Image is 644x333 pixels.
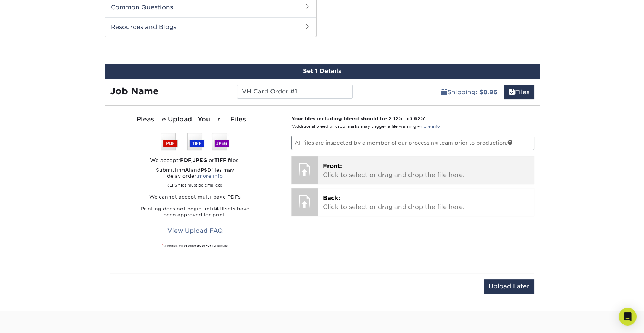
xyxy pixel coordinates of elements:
p: Click to select or drag and drop the file here. [323,162,529,180]
input: Upload Later [484,279,534,294]
strong: PSD [201,167,211,173]
p: We cannot accept multi-page PDFs [110,194,281,200]
span: Front: [323,162,342,169]
small: *Additional bleed or crop marks may trigger a file warning – [291,124,440,129]
span: 2.125 [388,115,402,121]
a: View Upload FAQ [163,224,228,238]
strong: PDF [180,157,191,163]
div: Open Intercom Messenger [619,308,637,326]
img: We accept: PSD, TIFF, or JPEG (JPG) [161,133,229,150]
a: more info [198,173,223,179]
a: more info [420,124,440,129]
strong: Job Name [110,86,158,96]
sup: 1 [226,156,228,161]
p: Printing does not begin until sets have been approved for print. [110,206,281,218]
span: files [509,89,515,96]
div: Set 1 Details [105,64,540,79]
strong: Your files including bleed should be: " x " [291,115,427,121]
div: We accept: , or files. [110,156,281,164]
strong: AI [185,167,191,173]
strong: JPEG [193,157,207,163]
p: Click to select or drag and drop the file here. [323,194,529,212]
span: 3.625 [409,115,424,121]
input: Enter a job name [237,85,353,99]
small: (EPS files must be emailed) [167,179,222,188]
div: All formats will be converted to PDF for printing. [110,244,281,248]
a: Shipping: $8.96 [436,85,502,99]
sup: 1 [162,244,163,246]
b: : $8.96 [475,89,497,96]
p: All files are inspected by a member of our processing team prior to production. [291,136,534,150]
span: Back: [323,194,340,202]
a: Files [504,85,534,99]
sup: 1 [207,156,209,161]
span: shipping [441,89,447,96]
div: Please Upload Your Files [110,115,281,124]
strong: TIFF [214,157,226,163]
h2: Resources and Blogs [105,17,316,37]
p: Submitting and files may delay order: [110,167,281,188]
strong: ALL [215,206,225,212]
